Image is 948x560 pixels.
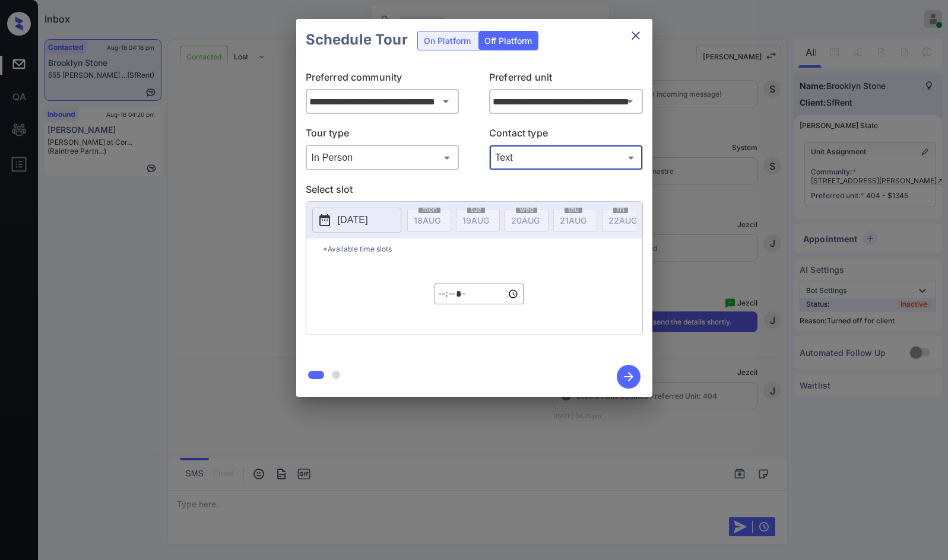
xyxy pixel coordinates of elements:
p: [DATE] [338,213,368,227]
div: On Platform [418,31,477,50]
button: [DATE] [312,208,401,233]
p: Preferred unit [489,70,643,89]
p: Contact type [489,126,643,145]
div: Off Platform [478,31,538,50]
p: Tour type [306,126,459,145]
button: Open [622,93,638,110]
div: off-platform-time-select [435,259,524,329]
button: close [624,24,648,47]
p: Preferred community [306,70,459,89]
p: Select slot [306,182,643,201]
div: Text [492,148,640,167]
p: *Available time slots [323,238,642,259]
div: In Person [309,148,456,167]
button: Open [437,93,454,110]
h2: Schedule Tour [296,19,417,61]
